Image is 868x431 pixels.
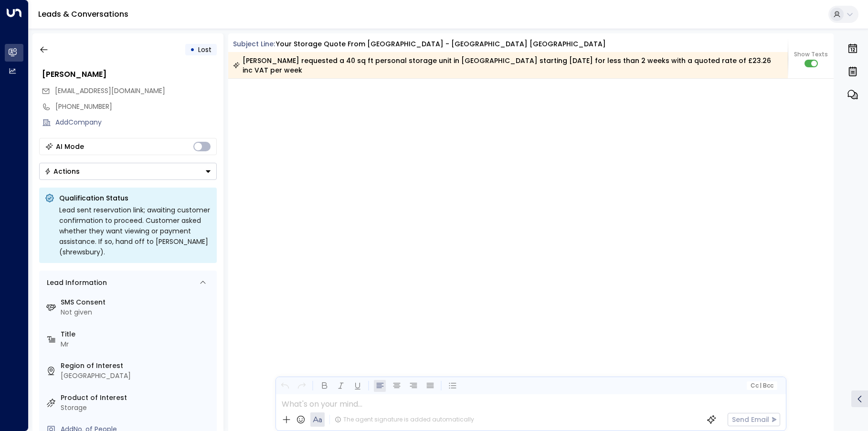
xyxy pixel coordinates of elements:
[56,142,84,151] div: AI Mode
[198,45,212,54] span: Lost
[61,307,213,317] div: Not given
[55,117,217,127] div: AddCompany
[190,41,195,58] div: •
[794,50,828,59] span: Show Texts
[233,39,275,49] span: Subject Line:
[61,329,213,339] label: Title
[39,163,217,180] button: Actions
[44,167,80,176] div: Actions
[61,339,213,349] div: Mr
[61,403,213,413] div: Storage
[38,9,128,20] a: Leads & Conversations
[55,86,165,96] span: Harveyfordy8@myself.com
[59,205,211,257] div: Lead sent reservation link; awaiting customer confirmation to proceed. Customer asked whether the...
[750,382,773,389] span: Cc Bcc
[296,380,307,392] button: Redo
[59,193,211,203] p: Qualification Status
[279,380,291,392] button: Undo
[55,102,217,112] div: [PHONE_NUMBER]
[61,361,213,371] label: Region of Interest
[335,415,474,424] div: The agent signature is added automatically
[39,163,217,180] div: Button group with a nested menu
[760,382,762,389] span: |
[233,56,783,75] div: [PERSON_NAME] requested a 40 sq ft personal storage unit in [GEOGRAPHIC_DATA] starting [DATE] for...
[61,393,213,403] label: Product of Interest
[43,278,107,288] div: Lead Information
[61,297,213,307] label: SMS Consent
[42,69,217,80] div: [PERSON_NAME]
[746,381,777,390] button: Cc|Bcc
[276,39,606,49] div: Your storage quote from [GEOGRAPHIC_DATA] - [GEOGRAPHIC_DATA] [GEOGRAPHIC_DATA]
[61,371,213,381] div: [GEOGRAPHIC_DATA]
[55,86,165,95] span: [EMAIL_ADDRESS][DOMAIN_NAME]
